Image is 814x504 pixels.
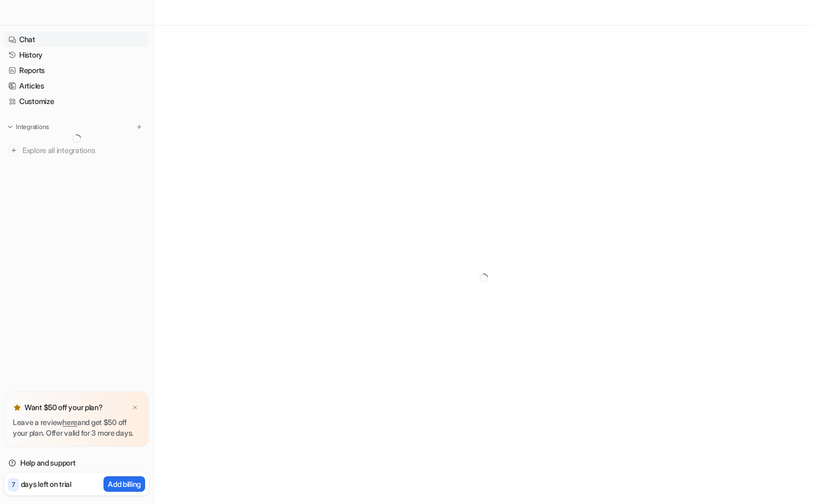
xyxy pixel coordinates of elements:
img: x [132,404,138,411]
p: Add billing [108,478,141,490]
a: Articles [4,78,149,93]
img: expand menu [6,123,14,131]
a: Reports [4,63,149,78]
p: Integrations [16,123,49,131]
a: Customize [4,94,149,109]
a: here [62,418,77,427]
p: days left on trial [21,478,71,490]
a: History [4,47,149,62]
p: Want $50 off your plan? [25,402,103,413]
a: Explore all integrations [4,143,149,158]
p: 7 [12,480,15,490]
a: Chat [4,32,149,47]
img: explore all integrations [9,145,19,156]
button: Integrations [4,122,52,132]
p: Leave a review and get $50 off your plan. Offer valid for 3 more days. [13,417,140,438]
button: Add billing [103,476,145,492]
a: Help and support [4,455,149,470]
img: menu_add.svg [135,123,143,131]
img: star [13,403,21,412]
span: Explore all integrations [22,142,145,159]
